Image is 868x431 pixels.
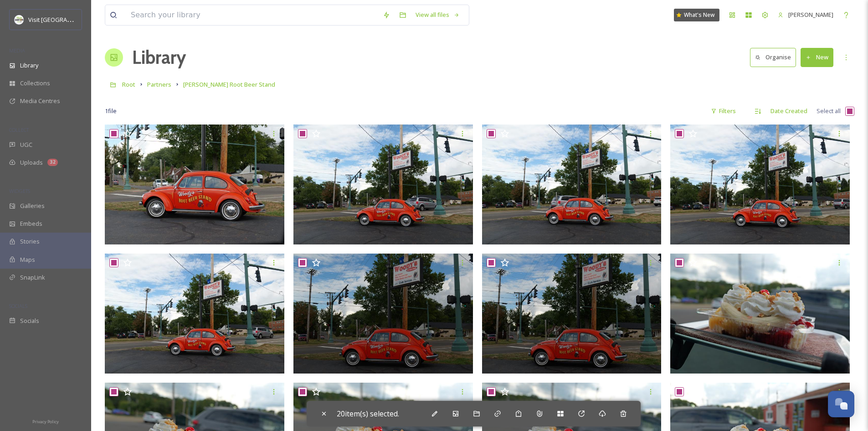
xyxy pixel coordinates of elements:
[670,125,850,244] img: P1011784.JPG
[482,254,662,374] img: P1011785.JPG
[20,317,39,325] span: Socials
[20,219,42,228] span: Embeds
[706,102,740,120] div: Filters
[801,48,833,67] button: New
[766,102,812,120] div: Date Created
[147,79,171,90] a: Partners
[105,107,117,115] span: 1 file
[293,125,473,244] img: P1011782.JPG
[20,202,45,210] span: Galleries
[788,10,833,19] span: [PERSON_NAME]
[773,6,838,24] a: [PERSON_NAME]
[411,6,464,24] a: View all files
[183,80,275,88] span: [PERSON_NAME] Root Beer Stand
[9,187,30,194] span: WIDGETS
[32,415,59,426] a: Privacy Policy
[20,255,35,264] span: Maps
[122,80,135,88] span: Root
[20,237,40,246] span: Stories
[105,125,284,244] img: P1011780.JPG
[20,140,32,149] span: UGC
[15,15,24,24] img: download.jpeg
[147,80,171,88] span: Partners
[183,79,275,90] a: [PERSON_NAME] Root Beer Stand
[817,107,841,115] span: Select all
[122,79,135,90] a: Root
[20,273,45,282] span: SnapLink
[750,48,801,67] a: Organise
[47,159,58,166] div: 32
[482,125,662,244] img: P1011781.JPG
[126,5,378,25] input: Search your library
[674,9,719,21] a: What's New
[293,254,473,374] img: P1011786.JPG
[32,419,59,425] span: Privacy Policy
[9,302,27,309] span: SOCIALS
[132,44,186,71] a: Library
[9,47,25,54] span: MEDIA
[105,254,284,374] img: P1011783.JPG
[20,158,43,167] span: Uploads
[750,48,796,67] button: Organise
[20,79,50,88] span: Collections
[337,409,399,419] span: 20 item(s) selected.
[20,61,38,70] span: Library
[28,15,99,24] span: Visit [GEOGRAPHIC_DATA]
[828,391,854,417] button: Open Chat
[670,254,850,374] img: P1011788.JPG
[9,126,29,133] span: COLLECT
[20,97,60,105] span: Media Centres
